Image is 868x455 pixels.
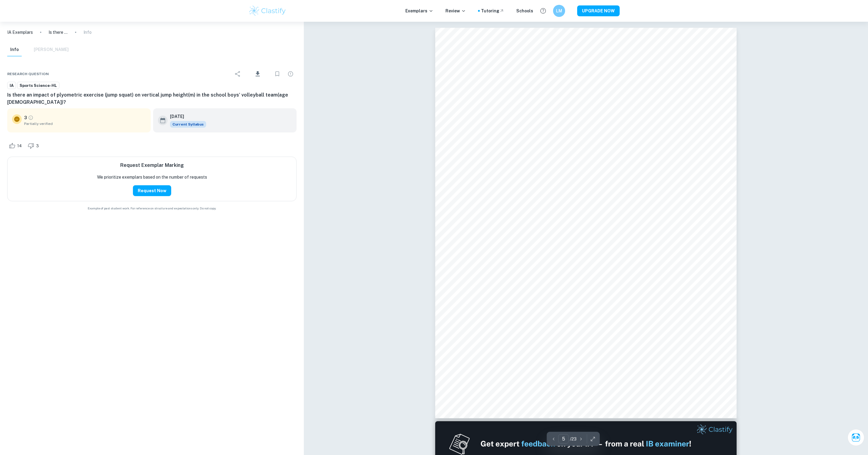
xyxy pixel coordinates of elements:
[516,8,533,14] a: Schools
[24,114,27,121] p: 3
[24,121,146,126] span: Partially verified
[7,43,22,56] button: Info
[7,206,297,211] span: Example of past student work. For reference on structure and expectations only. Do not copy.
[7,71,49,77] span: Research question
[245,66,270,82] div: Download
[17,82,59,89] a: Sports Science-HL
[7,91,297,106] h6: Is there an impact of plyometric exercise (jump squat) on vertical jump height(m) in the school b...
[49,29,68,36] p: Is there an impact of plyometric exercise (jump squat) on vertical jump height(m) in the school b...
[83,29,92,36] p: Info
[556,8,563,14] h6: LM
[28,115,33,120] a: Grade partially verified
[248,5,287,17] img: Clastify logo
[7,82,16,89] a: IA
[133,185,171,196] button: Request Now
[17,83,59,89] span: Sports Science-HL
[285,68,297,80] div: Report issue
[271,68,283,80] div: Bookmark
[570,436,577,442] p: / 23
[848,429,864,446] button: Ask Clai
[120,162,184,169] h6: Request Exemplar Marking
[445,8,466,14] p: Review
[33,143,42,149] span: 3
[405,8,433,14] p: Exemplars
[232,68,244,80] div: Share
[538,6,548,16] button: Help and Feedback
[481,8,504,14] a: Tutoring
[97,174,207,180] p: We prioritize exemplars based on the number of requests
[577,5,620,16] button: UPGRADE NOW
[8,83,16,89] span: IA
[553,5,565,17] button: LM
[26,141,42,151] div: Dislike
[14,143,25,149] span: 14
[7,141,25,151] div: Like
[170,113,201,120] h6: [DATE]
[170,121,206,128] div: This exemplar is based on the current syllabus. Feel free to refer to it for inspiration/ideas wh...
[7,29,33,36] a: IA Exemplars
[170,121,206,128] span: Current Syllabus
